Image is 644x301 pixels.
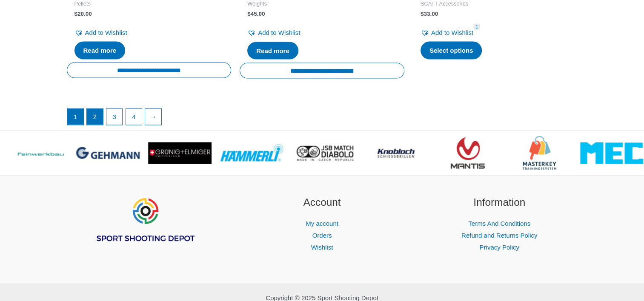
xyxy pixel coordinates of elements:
[461,232,537,239] a: Refund and Returns Policy
[244,218,400,253] nav: Account
[421,195,578,210] h2: Information
[247,11,265,17] bdi: 45.00
[85,29,127,36] span: Add to Wishlist
[74,11,92,17] bdi: 20.00
[311,244,333,251] a: Wishlist
[306,220,338,227] a: My account
[74,42,126,60] a: Read more about “TECHRO Match Box”
[244,195,400,210] h2: Account
[74,0,224,8] span: Pellets
[468,220,530,227] a: Terms And Conditions
[67,195,223,264] aside: Footer Widget 1
[247,0,397,8] span: Weights
[258,29,300,36] span: Add to Wishlist
[106,109,123,125] a: Page 3
[421,27,473,39] a: Add to Wishlist
[68,109,84,125] span: Page 1
[74,11,78,17] span: $
[431,29,473,36] span: Add to Wishlist
[87,109,103,125] a: Page 2
[67,108,578,130] nav: Product Pagination
[312,232,332,239] a: Orders
[74,27,127,39] a: Add to Wishlist
[126,109,142,125] a: Page 4
[479,244,519,251] a: Privacy Policy
[421,42,482,60] a: Select options for “TEC-HRO SCATT-Clip”
[247,27,300,39] a: Add to Wishlist
[145,109,161,125] a: →
[421,11,438,17] bdi: 33.00
[473,24,480,30] span: 1
[247,11,251,17] span: $
[421,195,578,253] aside: Footer Widget 3
[421,0,570,8] span: SCATT Accessories
[247,42,298,60] a: Read more about “Barrel weight 70g”
[244,195,400,253] aside: Footer Widget 2
[421,11,424,17] span: $
[421,218,578,253] nav: Information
